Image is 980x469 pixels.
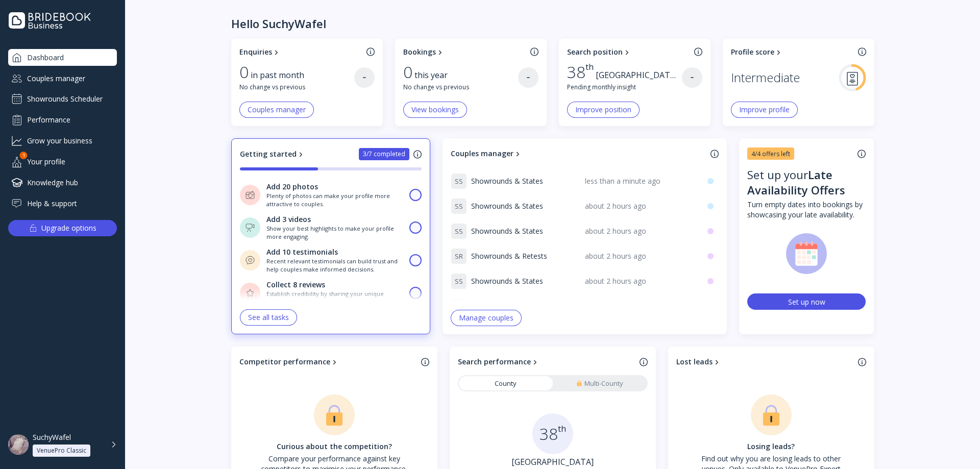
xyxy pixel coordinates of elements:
[739,106,790,114] div: Improve profile
[266,192,404,208] div: Plenty of photos can make your profile more attractive to couples.
[567,83,682,91] div: Pending monthly insight
[8,153,117,170] a: Your profile1
[403,102,467,118] button: View bookings
[567,62,594,82] div: 38
[471,301,543,311] span: Showrounds & States
[8,153,117,170] div: Your profile
[8,70,117,87] a: Couples manager
[575,106,631,114] div: Improve position
[266,280,325,290] div: Collect 8 reviews
[37,447,86,455] div: VenuePro Classic
[239,62,249,82] div: 0
[747,167,845,198] div: Late Availability Offers
[239,357,417,367] a: Competitor performance
[929,420,980,469] iframe: Chat Widget
[731,47,854,57] a: Profile score
[540,422,566,446] div: 38
[451,248,467,264] div: S R
[567,102,640,118] button: Improve position
[266,182,318,192] div: Add 20 photos
[258,441,411,452] div: Curious about the competition?
[239,83,354,91] div: No change vs previous
[585,176,695,186] div: less than a minute ago
[8,434,29,455] img: dpr=1,fit=cover,g=face,w=48,h=48
[567,47,690,57] a: Search position
[695,441,848,452] div: Losing leads?
[411,106,459,114] div: View bookings
[41,221,96,235] div: Upgrade options
[403,47,526,57] a: Bookings
[451,223,467,239] div: S S
[8,174,117,191] a: Knowledge hub
[567,47,623,57] div: Search position
[511,456,594,467] div: [GEOGRAPHIC_DATA]
[239,102,314,118] button: Couples manager
[239,357,330,367] div: Competitor performance
[458,357,635,367] a: Search performance
[231,16,326,31] div: Hello SuchyWafel
[239,47,362,57] a: Enquiries
[8,132,117,149] a: Grow your business
[239,47,272,57] div: Enquiries
[731,47,774,57] div: Profile score
[731,102,798,118] button: Improve profile
[585,226,695,236] div: about 2 hours ago
[451,149,513,159] div: Couples manager
[266,214,311,225] div: Add 3 videos
[585,301,695,311] div: about 4 hours ago
[511,456,594,468] a: [GEOGRAPHIC_DATA]
[451,273,467,289] div: S S
[471,201,543,211] span: Showrounds & States
[459,314,513,322] div: Manage couples
[240,149,297,159] div: Getting started
[8,91,117,107] a: Showrounds Scheduler
[248,313,289,322] div: See all tasks
[451,198,467,214] div: S S
[403,83,518,91] div: No change vs previous
[471,226,543,236] span: Showrounds & States
[8,195,117,212] a: Help & support
[8,49,117,66] div: Dashboard
[585,201,695,211] div: about 2 hours ago
[576,379,623,388] div: Multi-County
[240,149,305,159] a: Getting started
[585,276,695,286] div: about 2 hours ago
[471,276,543,286] span: Showrounds & States
[8,220,117,236] button: Upgrade options
[33,433,71,442] div: SuchyWafel
[403,47,436,57] div: Bookings
[248,106,306,114] div: Couples manager
[363,150,405,158] div: 3/7 completed
[451,149,706,159] a: Couples manager
[414,69,454,81] div: this year
[451,173,467,189] div: S S
[266,225,404,240] div: Show your best highlights to make your profile more engaging.
[20,152,28,159] div: 1
[8,111,117,128] a: Performance
[676,357,854,367] a: Lost leads
[266,290,404,306] div: Establish credibility by sharing your unique review URL with couples.
[747,200,866,220] div: Turn empty dates into bookings by showcasing your late availability.
[676,357,713,367] div: Lost leads
[266,247,338,257] div: Add 10 testimonials
[471,176,543,186] span: Showrounds & States
[251,69,310,81] div: in past month
[451,310,522,326] button: Manage couples
[266,257,404,273] div: Recent relevant testimonials can build trust and help couples make informed decisions.
[451,298,467,314] div: S S
[240,309,297,326] button: See all tasks
[458,357,531,367] div: Search performance
[747,167,866,200] div: Set up your
[731,68,800,87] div: Intermediate
[596,69,682,81] div: [GEOGRAPHIC_DATA]
[403,62,412,82] div: 0
[459,376,553,390] a: County
[747,293,866,310] button: Set up now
